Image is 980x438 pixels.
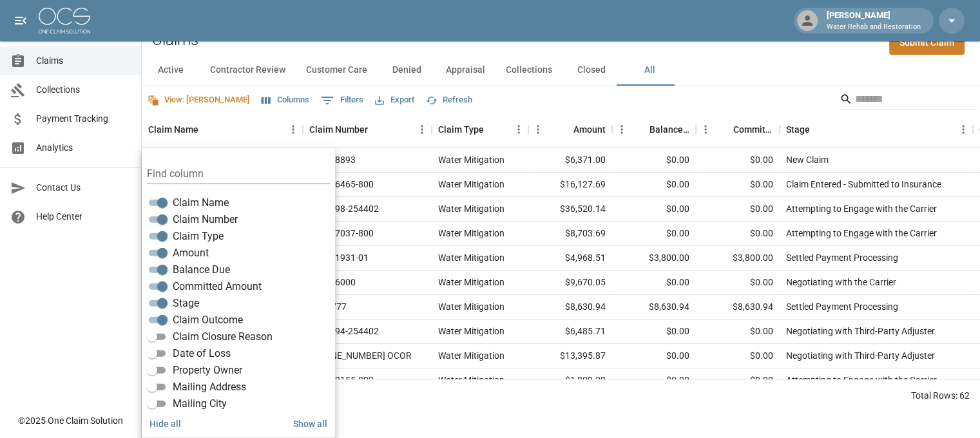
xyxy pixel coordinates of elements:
[786,374,937,386] div: Attempting to Engage with the Carrier
[283,120,303,139] button: Menu
[612,246,696,271] div: $3,800.00
[780,111,973,148] div: Stage
[258,90,312,110] button: Select columns
[438,325,504,338] div: Water Mitigation
[528,111,612,148] div: Amount
[911,389,970,402] div: Total Rows: 62
[840,89,977,112] div: Search
[142,55,980,86] div: dynamic tabs
[309,251,369,264] div: 059811931-01
[612,173,696,197] div: $0.00
[696,222,780,246] div: $0.00
[562,55,620,86] button: Closed
[528,120,548,139] button: Menu
[821,9,926,32] div: [PERSON_NAME]
[696,368,780,393] div: $0.00
[528,246,612,271] div: $4,968.51
[303,111,432,148] div: Claim Number
[696,197,780,222] div: $0.00
[438,349,504,362] div: Water Mitigation
[36,210,131,224] span: Help Center
[612,271,696,295] div: $0.00
[309,349,412,362] div: 01-008-967942 OCOR
[173,212,238,227] span: Claim Number
[612,197,696,222] div: $0.00
[733,111,773,148] div: Committed Amount
[438,374,504,386] div: Water Mitigation
[786,349,935,362] div: Negotiating with Third-Party Adjuster
[296,55,378,86] button: Customer Care
[173,296,199,311] span: Stage
[528,271,612,295] div: $9,670.05
[528,344,612,368] div: $13,395.87
[8,8,34,33] button: open drawer
[827,22,921,33] p: Water Rehab and Restoration
[436,55,495,86] button: Appraisal
[423,90,476,110] button: Refresh
[573,111,606,148] div: Amount
[786,251,898,264] div: Settled Payment Processing
[173,379,246,395] span: Mailing Address
[696,319,780,344] div: $0.00
[612,344,696,368] div: $0.00
[696,173,780,197] div: $0.00
[372,90,418,110] button: Export
[612,222,696,246] div: $0.00
[173,346,231,361] span: Date of Loss
[173,279,262,294] span: Committed Amount
[309,111,368,148] div: Claim Number
[36,181,131,195] span: Contact Us
[786,300,898,313] div: Settled Payment Processing
[198,120,216,138] button: Sort
[696,246,780,271] div: $3,800.00
[148,111,198,148] div: Claim Name
[200,55,296,86] button: Contractor Review
[786,276,896,289] div: Negotiating with the Carrier
[173,262,230,278] span: Balance Due
[696,111,780,148] div: Committed Amount
[412,120,432,139] button: Menu
[786,111,810,148] div: Stage
[144,412,186,435] button: Hide all
[696,344,780,368] div: $0.00
[173,312,243,328] span: Claim Outcome
[173,229,224,244] span: Claim Type
[612,111,696,148] div: Balance Due
[495,55,562,86] button: Collections
[438,111,484,148] div: Claim Type
[142,55,200,86] button: Active
[309,227,374,240] div: 057977037-800
[142,148,335,438] div: Select columns
[309,202,379,215] div: 1520698-254402
[438,251,504,264] div: Water Mitigation
[528,197,612,222] div: $36,520.14
[438,276,504,289] div: Water Mitigation
[612,148,696,173] div: $0.00
[696,148,780,173] div: $0.00
[786,325,935,338] div: Negotiating with Third-Party Adjuster
[309,325,379,338] div: 1524394-254402
[378,55,436,86] button: Denied
[786,202,937,215] div: Attempting to Engage with the Carrier
[612,319,696,344] div: $0.00
[173,363,242,378] span: Property Owner
[438,153,504,166] div: Water Mitigation
[432,111,528,148] div: Claim Type
[612,295,696,319] div: $8,630.94
[786,227,937,240] div: Attempting to Engage with the Carrier
[528,368,612,393] div: $1,809.28
[438,178,504,191] div: Water Mitigation
[36,112,131,126] span: Payment Tracking
[620,55,678,86] button: All
[173,245,209,261] span: Amount
[173,195,229,211] span: Claim Name
[555,120,573,138] button: Sort
[144,90,253,110] button: View: [PERSON_NAME]
[438,227,504,240] div: Water Mitigation
[142,111,303,148] div: Claim Name
[173,329,273,345] span: Claim Closure Reason
[39,8,90,33] img: ocs-logo-white-transparent.png
[528,173,612,197] div: $16,127.69
[715,120,733,138] button: Sort
[696,120,715,139] button: Menu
